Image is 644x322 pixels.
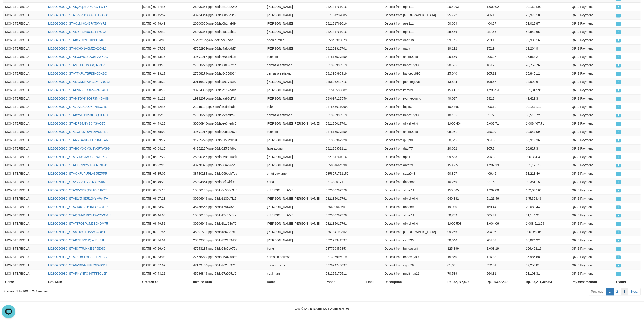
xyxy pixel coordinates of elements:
[383,36,446,44] td: Deposit from onarum
[570,94,614,103] td: QRIS Payment
[383,194,446,203] td: Deposit from oliviahokki
[140,86,191,94] td: [DATE] 04:28:49
[265,144,324,153] td: fajar agung n
[324,94,364,103] td: 089697123556
[446,19,485,27] td: 50,609
[383,86,446,94] td: Deposit from kera89
[446,86,485,94] td: 150,117
[616,72,621,76] span: PAID
[140,144,191,153] td: [DATE] 05:04:15
[616,189,621,192] span: PAID
[324,19,364,27] td: 082181761016
[265,136,324,144] td: [PERSON_NAME]
[616,155,621,159] span: PAID
[191,78,265,86] td: 30146509-pga-68dafa077c6c9
[140,61,191,69] td: [DATE] 04:13:46
[48,72,107,75] a: M23O250930_STA7TKPU7BFLTK6DKSO
[485,128,524,136] td: 786.09
[3,136,46,144] td: MONSTERBOLA
[616,180,621,184] span: PAID
[570,69,614,78] td: QRIS Payment
[48,5,107,9] a: M23O250930_STAIQXQ27DPAPB7TWT7
[324,153,364,161] td: 082181761016
[48,63,106,67] a: M23O250930_STASJU9J1W3SQINPTP8
[485,111,524,119] td: 83.72
[446,36,485,44] td: 99,145
[48,122,105,125] a: M23O250930_STAIJP34J1YSCYSVO25
[616,30,621,34] span: PAID
[140,69,191,78] td: [DATE] 04:23:17
[383,78,446,86] td: Deposit from pentong008
[265,169,324,178] td: eri tri suwarno
[383,44,446,53] td: Deposit from gaby
[324,11,364,19] td: 087784237885
[324,2,364,11] td: 082181761016
[48,97,109,100] a: M23O250930_STAMTGVKSO973NHBM9N
[48,155,107,159] a: M23O250930_STAT71XCJAO0SRXE16B
[485,61,524,69] td: 164.76
[485,144,524,153] td: 165.3
[485,103,524,111] td: 806.12
[570,27,614,36] td: QRIS Payment
[524,153,570,161] td: 100,334.3
[3,178,46,186] td: MONSTERBOLA
[140,53,191,61] td: [DATE] 04:13:14
[265,186,324,194] td: i [PERSON_NAME]
[570,78,614,86] td: QRIS Payment
[628,288,641,295] a: Next
[524,94,570,103] td: 49,429.3
[570,11,614,19] td: QRIS Payment
[383,136,446,144] td: Deposit from g45p0ll
[265,111,324,119] td: demas a setiawan
[324,78,364,86] td: 085895240716
[3,11,46,19] td: MONSTERBOLA
[324,36,364,44] td: 085348320873
[324,103,364,111] td: 0878456119999
[265,27,324,36] td: [PERSON_NAME]
[2,2,15,15] button: Open LiveChat chat widget
[265,78,324,86] td: [PERSON_NAME]
[524,169,570,178] td: 51,213.46
[140,194,191,203] td: [DATE] 06:07:28
[3,144,46,153] td: MONSTERBOLA
[524,27,570,36] td: 48,843.65
[446,194,485,203] td: 640,182
[446,136,485,144] td: 50,545
[140,44,191,53] td: [DATE] 04:05:51
[524,161,570,169] td: 151,476.19
[265,86,324,94] td: [PERSON_NAME]
[48,13,109,17] a: M23O250930_STATP7VHOO3ZGEDO5D6
[324,169,364,178] td: 0858271711152
[3,94,46,103] td: MONSTERBOLA
[616,172,621,176] span: PAID
[446,78,485,86] td: 13,584
[191,53,265,61] td: 42691217-pga-68daf66a15f1b
[383,61,446,69] td: Deposit from banceuy990
[48,230,106,234] a: M23O250930_STA80T8CTLB32YAG8YL
[324,53,364,61] td: 087816527850
[485,136,524,144] td: 404.36
[48,47,107,50] a: M23O250930_STA9Q60NVCMZ6XJ6VLJ
[383,53,446,61] td: Deposit from santo9988
[524,69,570,78] td: 25,845.12
[3,169,46,178] td: MONSTERBOLA
[588,288,606,295] a: Previous
[446,2,485,11] td: 200,003
[485,169,524,178] td: 406.46
[616,114,621,117] span: PAID
[140,178,191,186] td: [DATE] 05:49:29
[191,27,265,36] td: 26800356-pga-68daf1a104b40
[485,186,524,194] td: 1,207.08
[446,69,485,78] td: 25,640
[485,78,524,86] td: 108.67
[324,111,364,119] td: 081395995919
[570,111,614,119] td: QRIS Payment
[191,36,265,44] td: 564824-pga-68daf1ece9ba2
[524,119,570,128] td: 1,008,467.71
[446,111,485,119] td: 10,465
[3,36,46,44] td: MONSTERBOLA
[570,161,614,169] td: QRIS Payment
[446,186,485,194] td: 150,885
[616,89,621,92] span: PAID
[48,113,108,117] a: M23O250930_STABYVU112R070QHBGU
